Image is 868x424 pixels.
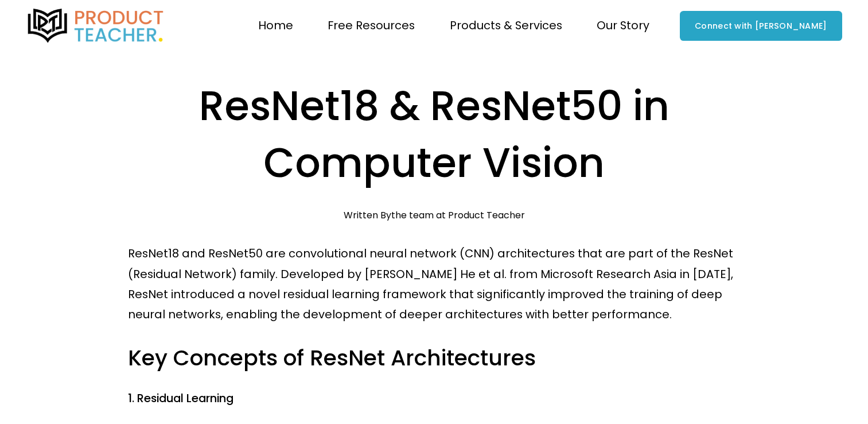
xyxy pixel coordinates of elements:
h4: 1. Residual Learning [128,391,740,406]
span: Products & Services [450,16,562,36]
span: Our Story [597,16,649,36]
a: Connect with [PERSON_NAME] [680,11,842,41]
span: Free Resources [328,16,415,36]
a: Home [258,14,293,37]
a: the team at Product Teacher [391,209,525,222]
p: ResNet18 and ResNet50 are convolutional neural network (CNN) architectures that are part of the R... [128,244,740,325]
div: Written By [344,210,525,221]
h3: Key Concepts of ResNet Architectures [128,344,740,372]
h1: ResNet18 & ResNet50 in Computer Vision [128,78,740,191]
a: folder dropdown [450,14,562,37]
a: folder dropdown [328,14,415,37]
img: Product Teacher [26,9,166,43]
a: folder dropdown [597,14,649,37]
